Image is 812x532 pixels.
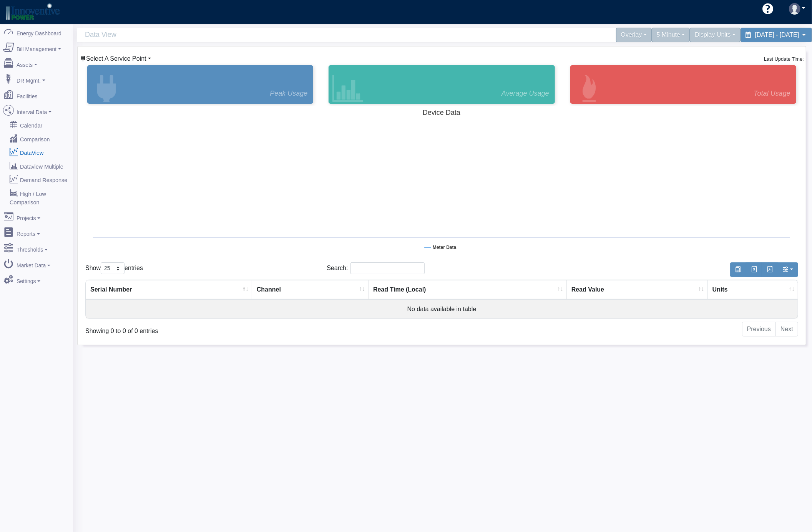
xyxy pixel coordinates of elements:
select: Showentries [101,262,125,274]
button: Copy to clipboard [730,262,746,277]
span: [DATE] - [DATE] [755,31,799,38]
small: Last Update Time: [764,56,804,62]
div: Overlay [616,28,652,42]
input: Search: [350,262,425,274]
th: Serial Number : activate to sort column descending [86,280,252,300]
div: Display Units [690,28,740,42]
tspan: Meter Data [433,245,457,250]
th: Units : activate to sort column ascending [708,280,798,300]
img: user-3.svg [789,3,800,15]
th: Channel : activate to sort column ascending [252,280,369,300]
span: Device List [86,55,146,62]
button: Show/Hide Columns [777,262,798,277]
span: Peak Usage [270,88,307,99]
a: Select A Service Point [80,55,151,62]
label: Show entries [85,262,143,274]
span: Average Usage [501,88,549,99]
span: Data View [85,28,446,42]
td: No data available in table [86,300,798,318]
span: Total Usage [754,88,790,99]
label: Search: [327,262,425,274]
button: Generate PDF [762,262,778,277]
th: Read Time (Local) : activate to sort column ascending [369,280,567,300]
th: Read Value : activate to sort column ascending [567,280,708,300]
button: Export to Excel [746,262,762,277]
div: Showing 0 to 0 of 0 entries [85,321,375,336]
tspan: Device Data [423,109,461,116]
div: 5 Minute [652,28,690,42]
